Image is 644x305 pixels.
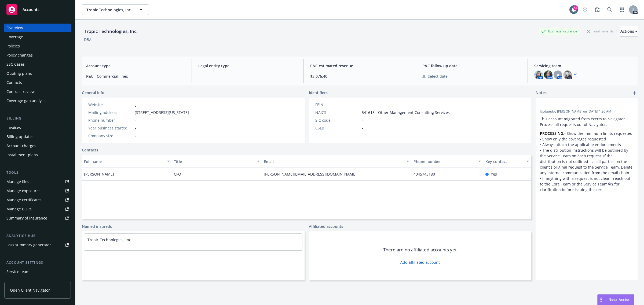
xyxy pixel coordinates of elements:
[315,110,360,115] div: NAICS
[4,277,71,285] a: Sales relationships
[309,224,343,229] a: Affiliated accounts
[6,142,36,150] div: Account charges
[264,159,403,164] div: Email
[4,170,71,175] div: Tools
[534,63,633,69] span: Servicing team
[6,78,22,87] div: Contacts
[4,69,71,78] a: Quoting plans
[4,177,71,186] a: Manage files
[620,26,638,36] div: Actions
[4,142,71,150] a: Account charges
[84,159,164,164] div: Full name
[6,33,23,41] div: Coverage
[6,87,35,96] div: Contract review
[135,117,136,123] span: -
[86,7,133,13] span: Tropic Technologies, Inc.
[135,102,136,107] a: -
[540,131,564,136] strong: PROCESSING:
[135,133,136,139] span: -
[315,102,360,107] div: FEIN
[4,51,71,59] a: Policy changes
[86,73,185,79] span: P&C - Commercial lines
[84,171,114,177] span: [PERSON_NAME]
[4,151,71,159] a: Installment plans
[6,177,29,186] div: Manage files
[4,205,71,213] a: Manage BORs
[540,131,633,192] p: • Show the minimum limits requested • Show only the coverages requested • Always attach the appli...
[598,295,604,305] div: Drag to move
[597,294,634,305] button: Nova Assist
[362,102,363,107] span: -
[6,196,42,204] div: Manage certificates
[428,73,448,79] span: Select date
[88,110,133,115] div: Mailing address
[198,63,297,69] span: Legal entity type
[485,159,523,164] div: Key contact
[4,196,71,204] a: Manage certificates
[573,5,578,10] div: 42
[574,73,578,76] a: +1
[4,42,71,50] a: Policies
[4,260,71,265] div: Account settings
[414,159,475,164] div: Phone number
[609,297,630,302] span: Nova Assist
[315,125,360,131] div: CSLB
[6,241,51,249] div: Loss summary generator
[6,151,38,159] div: Installment plans
[135,125,136,131] span: -
[82,28,140,35] div: Tropic Technologies, Inc.
[604,4,615,15] a: Search
[135,110,189,115] span: [STREET_ADDRESS][US_STATE]
[174,159,254,164] div: Title
[6,205,32,213] div: Manage BORs
[82,4,149,15] button: Tropic Technologies, Inc.
[6,277,41,285] div: Sales relationships
[4,78,71,87] a: Contacts
[540,109,633,114] span: Updated by [PERSON_NAME] on [DATE] 1:20 AM
[6,123,21,132] div: Invoices
[4,123,71,132] a: Invoices
[4,214,71,222] a: Summary of insurance
[584,28,616,35] div: Total Rewards
[172,155,262,168] button: Title
[4,267,71,276] a: Service team
[422,63,521,69] span: P&C follow up date
[4,2,71,17] a: Accounts
[6,51,33,59] div: Policy changes
[82,155,172,168] button: Full name
[6,69,32,78] div: Quoting plans
[580,4,590,15] a: Start snowing
[88,117,133,123] div: Phone number
[4,33,71,41] a: Coverage
[82,90,104,95] span: General info
[362,125,363,131] span: -
[6,60,25,69] div: SSC Cases
[264,172,361,177] a: [PERSON_NAME][EMAIL_ADDRESS][DOMAIN_NAME]
[4,241,71,249] a: Loss summary generator
[4,96,71,105] a: Coverage gap analysis
[87,237,132,242] a: Tropic Technologies, Inc.
[6,132,34,141] div: Billing updates
[544,70,552,79] img: photo
[6,187,41,195] div: Manage exposures
[86,63,185,69] span: Account type
[6,24,23,32] div: Overview
[4,116,71,121] div: Billing
[411,155,483,168] button: Phone number
[491,171,497,177] span: Yes
[4,187,71,195] a: Manage exposures
[383,247,457,253] span: There are no affiliated accounts yet
[483,155,531,168] button: Key contact
[592,4,603,15] a: Report a Bug
[539,28,580,35] div: Business Insurance
[309,90,328,95] span: Identifiers
[310,73,409,79] span: $3,076.40
[10,287,50,293] span: Open Client Navigator
[6,96,46,105] div: Coverage gap analysis
[82,147,98,153] a: Contacts
[6,214,47,222] div: Summary of insurance
[88,102,133,107] div: Website
[540,116,633,127] p: This account migrated from ecerts to Navigator. Process all requests out of Navigator.
[84,37,94,42] div: DBA: -
[608,181,614,187] em: first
